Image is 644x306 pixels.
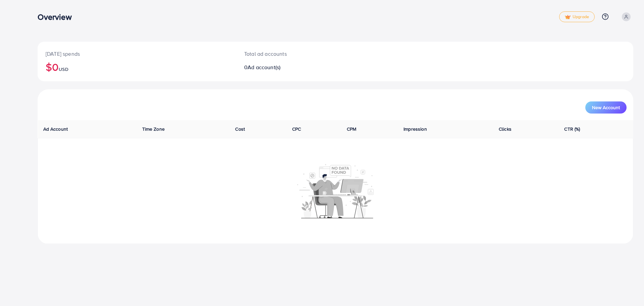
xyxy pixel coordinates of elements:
[565,15,571,19] img: tick
[559,11,595,22] a: tickUpgrade
[235,126,245,132] span: Cost
[46,60,228,73] h2: $0
[565,14,589,19] span: Upgrade
[585,101,627,114] button: New Account
[142,126,165,132] span: Time Zone
[244,50,377,58] p: Total ad accounts
[347,126,356,132] span: CPM
[248,63,280,71] span: Ad account(s)
[564,126,580,132] span: CTR (%)
[59,66,68,73] span: USD
[46,50,228,58] p: [DATE] spends
[499,126,512,132] span: Clicks
[404,126,427,132] span: Impression
[297,163,374,218] img: No account
[43,126,68,132] span: Ad Account
[592,105,620,110] span: New Account
[38,12,77,22] h3: Overview
[244,64,377,71] h2: 0
[292,126,301,132] span: CPC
